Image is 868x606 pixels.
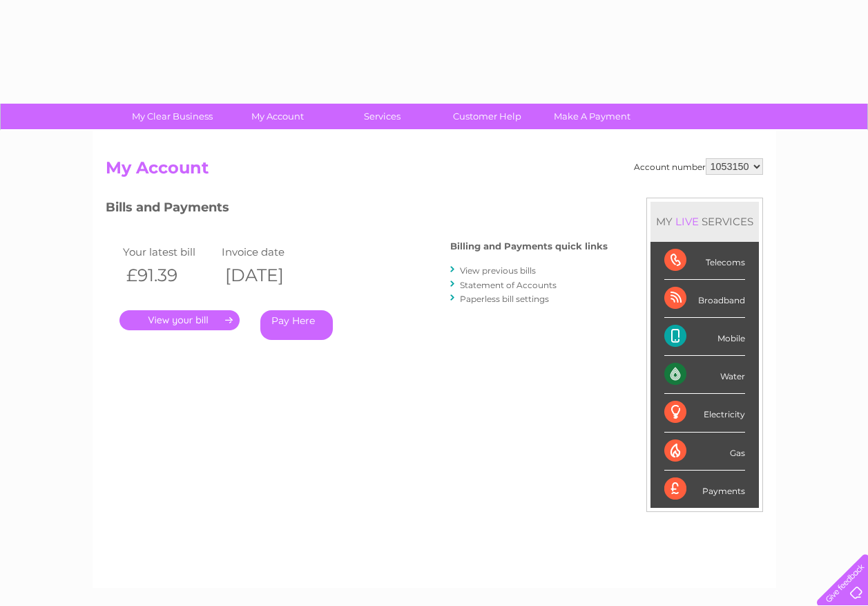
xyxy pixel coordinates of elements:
[325,104,439,129] a: Services
[119,243,219,261] td: Your latest bill
[218,261,318,290] th: [DATE]
[664,471,745,508] div: Payments
[450,241,608,252] h4: Billing and Payments quick links
[460,265,536,276] a: View previous bills
[535,104,649,129] a: Make A Payment
[664,356,745,394] div: Water
[664,433,745,471] div: Gas
[460,280,557,290] a: Statement of Accounts
[430,104,544,129] a: Customer Help
[115,104,229,129] a: My Clear Business
[664,318,745,356] div: Mobile
[106,158,763,184] h2: My Account
[650,202,759,241] div: MY SERVICES
[260,310,333,340] a: Pay Here
[218,243,318,261] td: Invoice date
[460,294,549,304] a: Paperless bill settings
[673,215,702,228] div: LIVE
[106,198,608,222] h3: Bills and Payments
[664,394,745,432] div: Electricity
[664,280,745,318] div: Broadband
[119,261,219,290] th: £91.39
[119,310,240,330] a: .
[220,104,334,129] a: My Account
[664,242,745,280] div: Telecoms
[634,158,763,175] div: Account number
